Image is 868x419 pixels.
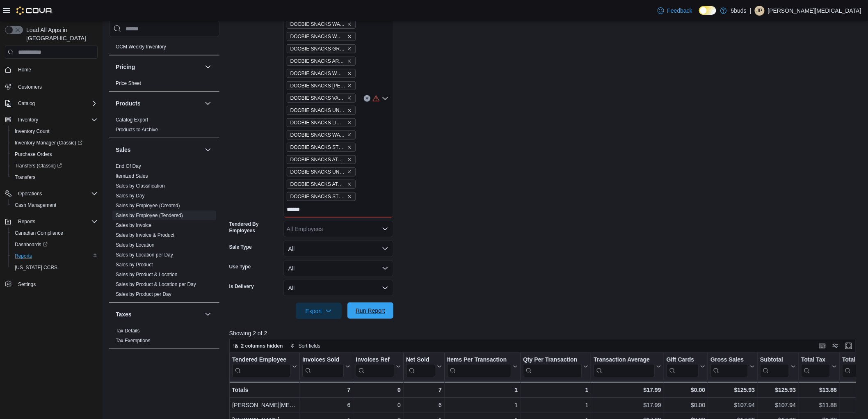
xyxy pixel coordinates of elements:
[11,240,98,250] span: Dashboards
[15,174,35,181] span: Transfers
[116,117,148,123] span: Catalog Export
[287,341,324,351] button: Sort fields
[523,356,588,377] button: Qty Per Transaction
[15,189,98,199] span: Operations
[666,356,705,377] button: Gift Cards
[116,291,171,298] span: Sales by Product per Day
[290,20,345,28] span: DOOBIE SNACKS WATERMELON ZLUSHIE PR 4X0.5G
[116,272,178,277] a: Sales by Product & Location
[347,108,352,113] button: Remove DOOBIE SNACKS UNICORN PISS MILLED 3.5G from selection in this group
[116,338,151,343] a: Tax Exemptions
[11,138,86,148] a: Inventory Manager (Classic)
[116,281,196,288] span: Sales by Product & Location per Day
[116,146,201,154] button: Sales
[11,149,98,159] span: Purchase Orders
[11,228,66,238] a: Canadian Compliance
[382,95,388,102] button: Open list of options
[844,341,854,351] button: Enter fullscreen
[116,310,132,318] h3: Taxes
[356,385,400,395] div: 0
[818,341,827,351] button: Keyboard shortcuts
[8,172,101,183] button: Transfers
[11,251,35,261] a: Reports
[116,99,141,108] h3: Products
[287,81,356,90] span: DOOBIE SNACKS BERRY BOMB PR 4X0.5G
[16,7,53,15] img: Cova
[347,182,352,187] button: Remove DOOBIE SNACKS ATOMIC POP PR 4X0.5G from selection in this group
[203,309,213,319] button: Taxes
[232,385,297,395] div: Totals
[15,140,82,146] span: Inventory Manager (Classic)
[356,356,394,364] div: Invoices Ref
[2,216,101,227] button: Reports
[18,100,35,107] span: Catalog
[116,222,151,229] span: Sales by Invoice
[302,356,344,364] div: Invoices Sold
[290,119,345,127] span: DOOBIE SNACKS LIME SORBET PR 4X0.5G
[2,188,101,199] button: Operations
[116,183,165,189] a: Sales by Classification
[447,400,518,410] div: 1
[283,280,393,296] button: All
[287,118,356,127] span: DOOBIE SNACKS LIME SORBET PR 4X0.5G
[760,385,796,395] div: $125.93
[710,356,748,364] div: Gross Sales
[710,356,748,377] div: Gross Sales
[666,356,699,377] div: Gift Card Sales
[283,260,393,277] button: All
[116,173,148,179] a: Itemized Sales
[15,98,38,108] button: Catalog
[116,80,141,87] span: Price Sheet
[18,190,42,197] span: Operations
[347,302,393,319] button: Run Report
[406,356,435,364] div: Net Sold
[2,98,101,109] button: Catalog
[301,303,337,319] span: Export
[760,400,796,410] div: $107.94
[116,213,183,218] a: Sales by Employee (Tendered)
[760,356,796,377] button: Subtotal
[2,114,101,126] button: Inventory
[11,149,55,159] a: Purchase Orders
[15,128,50,135] span: Inventory Count
[11,228,98,238] span: Canadian Compliance
[15,64,98,75] span: Home
[15,189,46,199] button: Operations
[447,356,511,377] div: Items Per Transaction
[116,146,131,154] h3: Sales
[116,261,153,268] span: Sales by Product
[15,163,62,169] span: Transfers (Classic)
[750,6,752,16] p: |
[760,356,789,377] div: Subtotal
[15,202,56,208] span: Cash Management
[11,161,98,171] span: Transfers (Classic)
[347,22,352,27] button: Remove DOOBIE SNACKS WATERMELON ZLUSHIE PR 4X0.5G from selection in this group
[203,98,213,108] button: Products
[523,356,582,377] div: Qty Per Transaction
[15,151,52,158] span: Purchase Orders
[8,149,101,160] button: Purchase Orders
[287,94,356,103] span: DOOBIE SNACKS VAMPIRE BLOOD PR 4X0.5G
[230,341,286,351] button: 2 columns hidden
[290,45,345,53] span: DOOBIE SNACKS GRAPE JELLY PR 4X0.5G
[11,172,39,182] a: Transfers
[23,26,98,42] span: Load All Apps in [GEOGRAPHIC_DATA]
[229,244,252,250] label: Sale Type
[18,281,36,288] span: Settings
[523,400,588,410] div: 1
[116,337,151,344] span: Tax Exemptions
[290,192,345,201] span: DOOBIE SNACKS STRAWBERRY FROST MILLED 3.5G
[347,46,352,51] button: Remove DOOBIE SNACKS GRAPE JELLY PR 4X0.5G from selection in this group
[2,278,101,290] button: Settings
[116,163,141,169] span: End Of Day
[18,117,38,123] span: Inventory
[831,341,841,351] button: Display options
[116,173,148,179] span: Itemized Sales
[347,169,352,174] button: Remove DOOBIE SNACKS UNICORN PISS PR 4X0.5G from selection in this group
[11,251,98,261] span: Reports
[8,137,101,149] a: Inventory Manager (Classic)
[290,82,345,90] span: DOOBIE SNACKS [PERSON_NAME] BOMB PR 4X0.5G
[760,356,789,364] div: Subtotal
[232,400,297,410] div: [PERSON_NAME][MEDICAL_DATA]
[15,115,98,125] span: Inventory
